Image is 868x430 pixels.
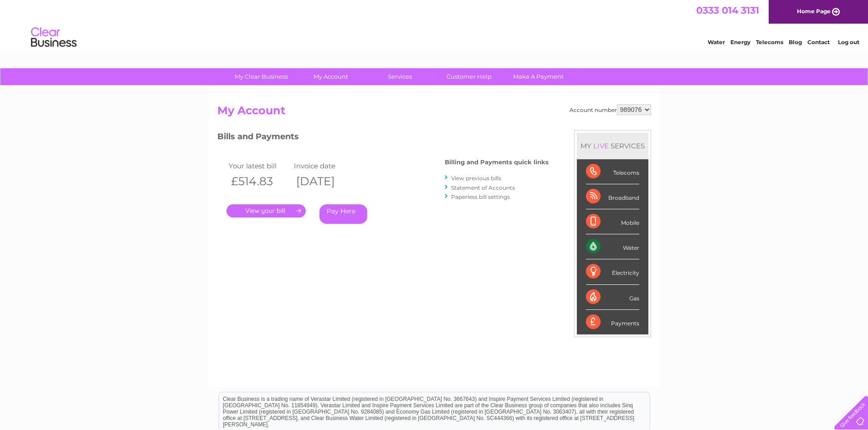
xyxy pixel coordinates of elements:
[838,39,859,46] a: Log out
[501,68,576,85] a: Make A Payment
[445,159,549,166] h4: Billing and Payments quick links
[730,39,750,46] a: Energy
[217,130,549,146] h3: Bills and Payments
[224,68,299,85] a: My Clear Business
[431,68,507,85] a: Customer Help
[586,159,639,184] div: Telecoms
[219,5,650,44] div: Clear Business is a trading name of Verastar Limited (registered in [GEOGRAPHIC_DATA] No. 3667643...
[451,175,501,182] a: View previous bills
[789,39,802,46] a: Blog
[696,5,759,16] a: 0333 014 3131
[756,39,783,46] a: Telecoms
[586,184,639,209] div: Broadband
[226,204,306,218] a: .
[217,104,651,121] h2: My Account
[586,234,639,259] div: Water
[226,172,292,191] th: £514.83
[577,133,648,159] div: MY SERVICES
[570,104,651,115] div: Account number
[451,193,510,200] a: Paperless bill settings
[451,184,515,191] a: Statement of Accounts
[292,160,357,172] td: Invoice date
[586,209,639,234] div: Mobile
[807,39,830,46] a: Contact
[319,204,367,224] a: Pay Here
[708,39,725,46] a: Water
[586,259,639,284] div: Electricity
[362,68,437,85] a: Services
[31,24,77,51] img: logo.png
[591,142,611,150] div: LIVE
[293,68,368,85] a: My Account
[226,160,292,172] td: Your latest bill
[586,310,639,334] div: Payments
[586,285,639,310] div: Gas
[292,172,357,191] th: [DATE]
